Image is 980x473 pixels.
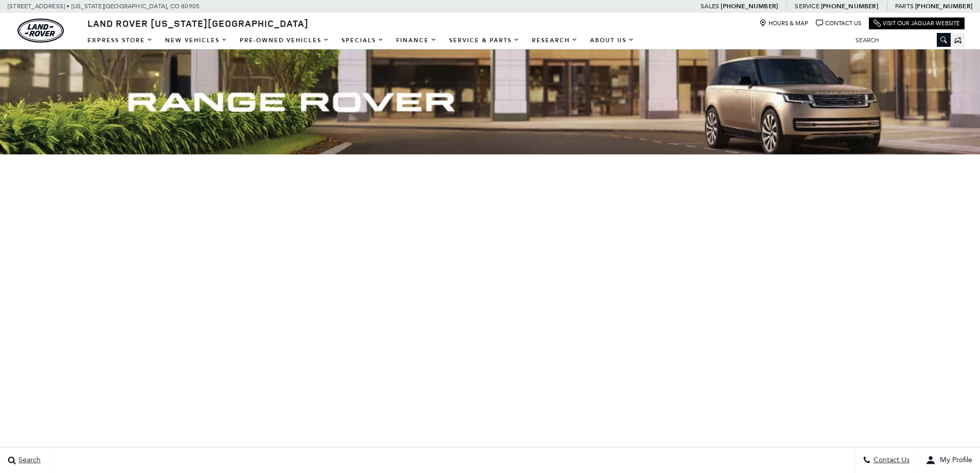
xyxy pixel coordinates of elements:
[848,34,951,46] input: Search
[759,20,808,27] a: Hours & Map
[871,456,910,465] span: Contact Us
[390,31,443,49] a: Finance
[821,2,878,10] a: [PHONE_NUMBER]
[17,19,64,43] a: land-rover
[234,31,335,49] a: Pre-Owned Vehicles
[16,456,41,465] span: Search
[895,3,914,10] span: Parts
[17,19,64,43] img: Land Rover
[526,31,584,49] a: Research
[918,447,980,473] button: user-profile-menu
[81,31,640,49] nav: Main Navigation
[443,31,526,49] a: Service & Parts
[8,3,200,10] a: [STREET_ADDRESS] • [US_STATE][GEOGRAPHIC_DATA], CO 80905
[795,3,819,10] span: Service
[915,2,972,10] a: [PHONE_NUMBER]
[721,2,778,10] a: [PHONE_NUMBER]
[701,3,719,10] span: Sales
[874,20,960,27] a: Visit Our Jaguar Website
[335,31,390,49] a: Specials
[816,20,861,27] a: Contact Us
[159,31,234,49] a: New Vehicles
[936,456,972,465] span: My Profile
[584,31,640,49] a: About Us
[81,31,159,49] a: EXPRESS STORE
[81,17,315,29] a: Land Rover [US_STATE][GEOGRAPHIC_DATA]
[87,17,309,29] span: Land Rover [US_STATE][GEOGRAPHIC_DATA]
